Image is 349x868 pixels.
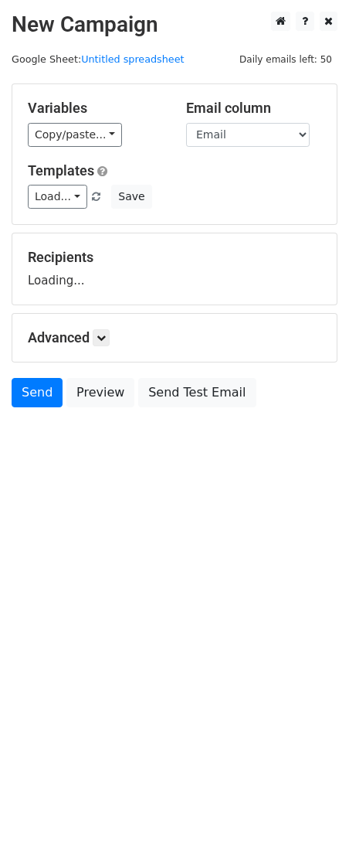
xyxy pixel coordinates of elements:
div: Loading... [28,249,321,289]
button: Save [111,185,151,209]
h5: Recipients [28,249,321,266]
a: Copy/paste... [28,123,122,147]
a: Untitled spreadsheet [81,53,184,65]
small: Google Sheet: [12,53,185,65]
a: Preview [66,378,134,407]
a: Templates [28,162,94,179]
h5: Email column [186,100,321,117]
a: Send Test Email [138,378,256,407]
h5: Advanced [28,329,321,346]
a: Daily emails left: 50 [234,53,337,65]
a: Load... [28,185,87,209]
span: Daily emails left: 50 [234,51,337,68]
h2: New Campaign [12,12,337,38]
h5: Variables [28,100,163,117]
a: Send [12,378,63,407]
